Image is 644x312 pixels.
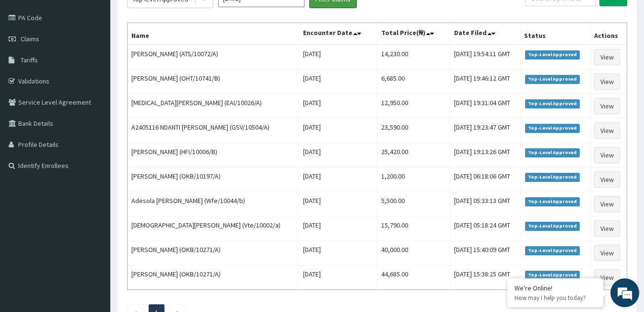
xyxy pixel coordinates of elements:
[299,265,377,290] td: [DATE]
[594,269,620,286] a: View
[377,45,450,70] td: 14,230.00
[377,70,450,94] td: 6,685.00
[128,119,299,143] td: A2405116 NDANTI [PERSON_NAME] (GSV/10504/A)
[299,119,377,143] td: [DATE]
[450,143,520,168] td: [DATE] 19:13:26 GMT
[56,95,132,192] span: We're online!
[594,73,620,90] a: View
[5,209,183,243] textarea: Type your message and hit 'Enter'
[128,45,299,70] td: [PERSON_NAME] (ATS/10072/A)
[520,23,590,45] th: Status
[299,168,377,192] td: [DATE]
[299,70,377,94] td: [DATE]
[594,49,620,65] a: View
[21,35,39,43] span: Claims
[377,143,450,168] td: 25,420.00
[594,196,620,212] a: View
[525,75,580,84] span: Top-Level Approved
[128,23,299,45] th: Name
[525,197,580,206] span: Top-Level Approved
[50,54,161,66] div: Chat with us now
[515,284,596,292] div: We're Online!
[377,168,450,192] td: 1,200.00
[128,241,299,265] td: [PERSON_NAME] (OKB/10271/A)
[525,271,580,279] span: Top-Level Approved
[450,241,520,265] td: [DATE] 15:40:09 GMT
[299,23,377,45] th: Encounter Date
[18,48,39,72] img: d_794563401_company_1708531726252_794563401
[525,173,580,181] span: Top-Level Approved
[377,119,450,143] td: 23,590.00
[128,192,299,216] td: Adesola [PERSON_NAME] (Wfe/10044/b)
[377,265,450,290] td: 44,685.00
[377,241,450,265] td: 40,000.00
[299,45,377,70] td: [DATE]
[128,70,299,94] td: [PERSON_NAME] (OHT/10741/B)
[525,222,580,230] span: Top-Level Approved
[594,147,620,163] a: View
[377,216,450,241] td: 15,790.00
[299,94,377,119] td: [DATE]
[377,192,450,216] td: 5,500.00
[299,241,377,265] td: [DATE]
[128,265,299,290] td: [PERSON_NAME] (OKB/10271/A)
[450,45,520,70] td: [DATE] 19:54:11 GMT
[21,56,38,64] span: Tariffs
[525,246,580,255] span: Top-Level Approved
[594,245,620,261] a: View
[525,124,580,132] span: Top-Level Approved
[128,216,299,241] td: [DEMOGRAPHIC_DATA][PERSON_NAME] (Vte/10002/a)
[299,143,377,168] td: [DATE]
[525,148,580,157] span: Top-Level Approved
[450,216,520,241] td: [DATE] 05:18:24 GMT
[594,220,620,237] a: View
[377,94,450,119] td: 12,950.00
[525,50,580,59] span: Top-Level Approved
[590,23,627,45] th: Actions
[594,122,620,139] a: View
[157,5,180,28] div: Minimize live chat window
[299,216,377,241] td: [DATE]
[594,171,620,188] a: View
[450,119,520,143] td: [DATE] 19:23:47 GMT
[450,70,520,94] td: [DATE] 19:46:12 GMT
[525,99,580,108] span: Top-Level Approved
[450,23,520,45] th: Date Filed
[299,192,377,216] td: [DATE]
[450,94,520,119] td: [DATE] 19:31:04 GMT
[515,294,596,302] p: How may I help you today?
[128,168,299,192] td: [PERSON_NAME] (OKB/10197/A)
[377,23,450,45] th: Total Price(₦)
[450,265,520,290] td: [DATE] 15:38:25 GMT
[128,94,299,119] td: [MEDICAL_DATA][PERSON_NAME] (EAI/10026/A)
[128,143,299,168] td: [PERSON_NAME] (HFI/10006/B)
[594,98,620,114] a: View
[450,192,520,216] td: [DATE] 05:33:13 GMT
[450,168,520,192] td: [DATE] 06:18:06 GMT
